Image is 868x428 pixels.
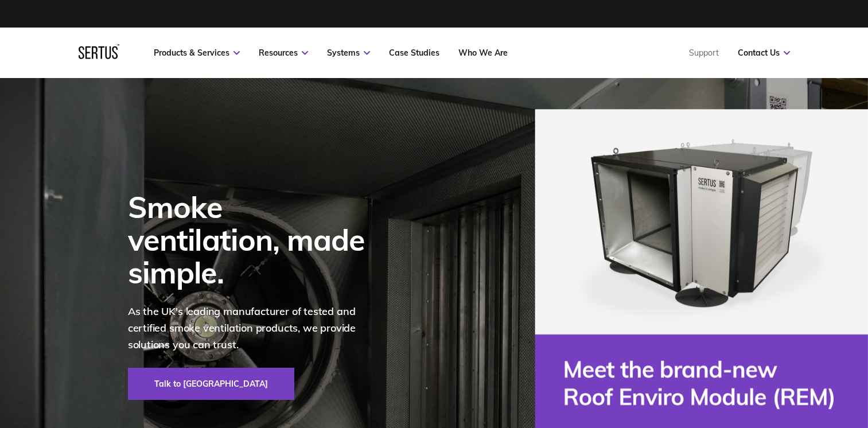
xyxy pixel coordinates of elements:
[738,48,790,58] a: Contact Us
[689,48,719,58] a: Support
[327,48,370,58] a: Systems
[389,48,439,58] a: Case Studies
[458,48,508,58] a: Who We Are
[128,190,380,289] div: Smoke ventilation, made simple.
[128,368,294,400] a: Talk to [GEOGRAPHIC_DATA]
[259,48,308,58] a: Resources
[128,304,380,353] p: As the UK's leading manufacturer of tested and certified smoke ventilation products, we provide s...
[154,48,240,58] a: Products & Services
